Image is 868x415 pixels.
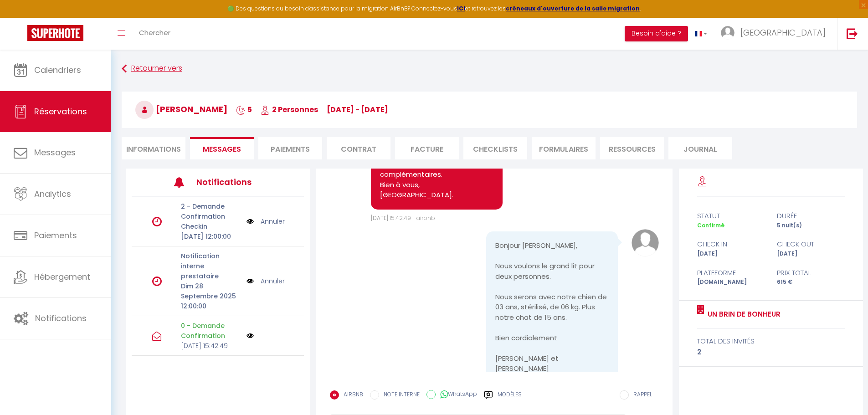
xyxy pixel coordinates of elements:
span: 2 Personnes [261,104,318,115]
label: WhatsApp [436,390,477,400]
div: check in [691,239,771,250]
span: Messages [203,144,241,154]
label: RAPPEL [629,390,652,400]
a: Annuler [261,216,285,226]
span: Hébergement [34,271,90,282]
span: Calendriers [34,64,81,76]
span: [DATE] 15:42:49 - airbnb [371,214,435,222]
div: 615 € [771,278,851,287]
li: Contrat [327,137,390,159]
div: total des invités [697,336,845,347]
img: ... [721,26,734,40]
a: Retourner vers [122,61,857,77]
div: [DOMAIN_NAME] [691,278,771,287]
p: [DATE] 15:42:49 [181,341,241,351]
button: Besoin d'aide ? [625,26,688,41]
div: statut [691,210,771,221]
a: ICI [457,5,465,12]
span: Réservations [34,106,87,117]
a: ... [GEOGRAPHIC_DATA] [714,18,837,50]
p: Notification interne prestataire [181,251,241,281]
label: AIRBNB [339,390,363,400]
img: NO IMAGE [247,276,254,286]
label: Modèles [498,390,522,406]
pre: Bonjour [PERSON_NAME], Nous voulons le grand lit pour deux personnes. Nous serons avec notre chie... [495,241,609,374]
div: Prix total [771,267,851,278]
span: Chercher [139,28,170,37]
span: Paiements [34,230,77,241]
a: créneaux d'ouverture de la salle migration [506,5,640,12]
li: Journal [668,137,732,159]
label: NOTE INTERNE [379,390,420,400]
li: FORMULAIRES [532,137,596,159]
span: Messages [34,147,76,158]
div: [DATE] [771,250,851,258]
a: Annuler [261,276,285,286]
a: Chercher [132,18,177,50]
p: 0 - Demande Confirmation [181,321,241,341]
span: [GEOGRAPHIC_DATA] [740,27,826,38]
img: NO IMAGE [247,332,254,339]
p: Dim 28 Septembre 2025 12:00:00 [181,281,241,311]
div: Plateforme [691,267,771,278]
p: [DATE] 12:00:00 [181,231,241,241]
li: Paiements [258,137,322,159]
span: Analytics [34,188,71,200]
img: Super Booking [27,25,83,41]
a: Un brin de bonheur [704,309,781,320]
span: Notifications [35,313,87,324]
div: check out [771,239,851,250]
span: [PERSON_NAME] [135,103,227,115]
img: NO IMAGE [247,216,254,226]
div: 5 nuit(s) [771,221,851,230]
div: durée [771,210,851,221]
span: 5 [236,104,252,115]
li: CHECKLISTS [463,137,527,159]
li: Informations [122,137,185,159]
p: 2 - Demande Confirmation Checkin [181,201,241,231]
span: [DATE] - [DATE] [327,104,388,115]
li: Facture [395,137,459,159]
li: Ressources [600,137,664,159]
span: Confirmé [697,221,724,229]
h3: Notifications [196,172,268,192]
img: logout [847,28,858,39]
div: 2 [697,347,845,358]
img: avatar.png [632,229,659,256]
button: Ouvrir le widget de chat LiveChat [7,4,35,31]
div: [DATE] [691,250,771,258]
